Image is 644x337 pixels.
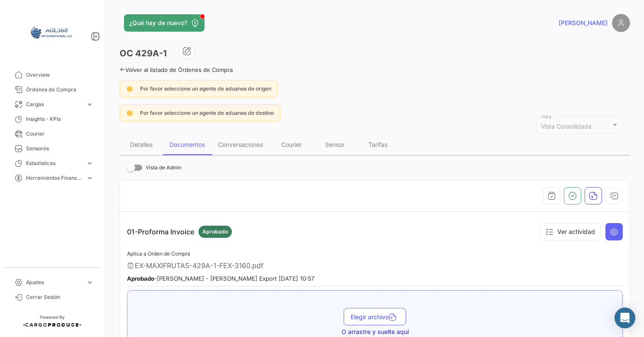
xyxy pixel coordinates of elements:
span: Herramientas Financieras [26,174,82,182]
div: Abrir Intercom Messenger [615,308,635,328]
button: Elegir archivo [344,308,406,325]
span: Órdenes de Compra [26,86,94,94]
p: 01-Proforma Invoice [127,226,232,238]
span: expand_more [86,279,94,286]
span: Estadísticas [26,159,82,167]
button: Ver actividad [540,223,601,240]
a: Overview [7,68,97,82]
span: expand_more [86,174,94,182]
div: Documentos [169,141,205,148]
img: 64a6efb6-309f-488a-b1f1-3442125ebd42.png [30,10,74,54]
span: expand_more [86,159,94,167]
a: Courier [7,126,97,141]
span: expand_more [86,100,94,108]
a: Sensores [7,141,97,156]
span: Aplica a Orden de Compra [127,250,190,257]
div: Sensor [325,141,345,148]
span: Elegir archivo [351,313,399,321]
img: placeholder-user.png [612,14,630,32]
a: Insights - KPIs [7,112,97,126]
span: Courier [26,130,94,138]
span: Por favor seleccione un agente de aduanas de origen [140,85,271,92]
span: Insights - KPIs [26,115,94,123]
span: Vista de Admin [146,162,182,173]
span: Sensores [26,145,94,152]
div: Conversaciones [218,141,263,148]
a: Órdenes de Compra [7,82,97,97]
span: Aprobado [202,228,228,236]
span: Por favor seleccione un agente de aduanas de destino [140,110,274,116]
small: - [PERSON_NAME] - [PERSON_NAME] Export [DATE] 10:57 [127,275,315,282]
span: O arrastre y suelte aquí [342,327,409,336]
span: Overview [26,71,94,79]
span: EX-MAXIFRUTAS-429A-1-FEX-3160.pdf [135,261,263,270]
div: Detalles [130,141,153,148]
span: ¿Qué hay de nuevo? [129,19,187,27]
span: [PERSON_NAME] [559,19,608,27]
div: Tarifas [368,141,387,148]
b: Aprobado [127,275,154,282]
div: Courier [281,141,302,148]
h3: OC 429A-1 [120,47,167,59]
span: Cerrar Sesión [26,293,94,301]
span: Cargas [26,100,82,108]
span: Ajustes [26,279,82,286]
button: ¿Qué hay de nuevo? [124,14,205,32]
mat-select-trigger: Vista Consolidada [541,123,592,130]
a: Volver al listado de Órdenes de Compra [120,66,233,73]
